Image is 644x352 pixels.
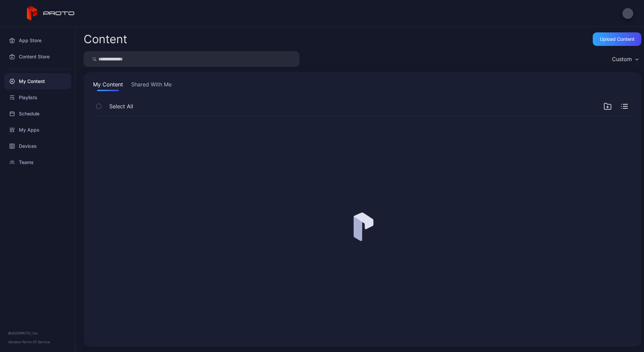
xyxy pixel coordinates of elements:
a: Playlists [4,89,71,106]
a: Devices [4,138,71,154]
a: Terms Of Service [22,340,50,344]
a: My Apps [4,122,71,138]
div: Custom [612,56,632,62]
a: My Content [4,73,71,89]
button: Upload Content [593,32,641,46]
div: Content [84,33,127,45]
a: Teams [4,154,71,170]
span: Version • [8,340,22,344]
div: Upload Content [600,36,635,42]
span: Select All [109,102,133,110]
div: © 2025 PROTO, Inc. [8,330,67,336]
a: App Store [4,32,71,49]
button: Shared With Me [130,80,173,91]
button: Custom [609,51,641,67]
button: My Content [92,80,124,91]
a: Schedule [4,106,71,122]
a: Content Store [4,49,71,65]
